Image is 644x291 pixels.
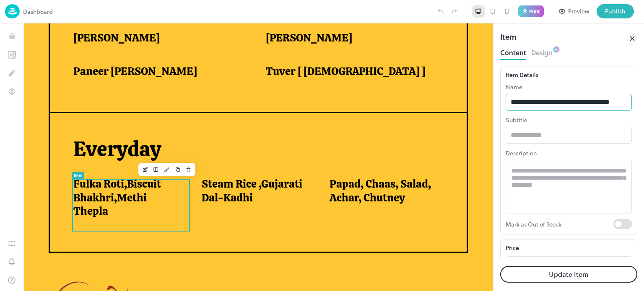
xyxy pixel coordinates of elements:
label: Redo (Ctrl + Y) [447,4,462,18]
button: Duplicate [149,141,160,152]
span: [PERSON_NAME] [50,8,136,21]
div: Item [500,31,517,46]
img: logo-86c26b7e.jpg [5,4,20,18]
span: Steam Rice ,Gujarati Dal-Kadhi [178,154,286,181]
div: Publish [605,7,626,16]
button: Update Item [500,266,637,283]
p: Print [529,9,540,14]
button: Edit [116,141,127,152]
button: Publish [597,4,634,18]
span: Papad, Chaas, Salad, Achar, Chutney [306,154,414,181]
p: Subtitle [506,116,632,124]
p: Mark as Out of Stock [506,219,613,229]
button: Preview [554,4,594,18]
button: Content [500,46,526,57]
p: Name [506,82,632,91]
span: [PERSON_NAME] [242,8,329,21]
p: Price [506,243,519,252]
span: Fulka Roti,Biscuit Bhakhri,Methi Thepla [50,154,158,195]
button: Design [138,141,149,152]
p: Everyday [50,113,424,139]
span: Tuver [ [DEMOGRAPHIC_DATA] ] [242,41,402,55]
button: Design [531,46,553,57]
div: Item [50,150,59,155]
label: Undo (Ctrl + Z) [433,4,447,18]
p: Dashboard [23,7,53,16]
button: Delete [160,141,171,152]
p: Description [506,149,632,157]
div: Preview [568,7,589,16]
div: Item Details [506,70,632,79]
span: Paneer [PERSON_NAME] [50,41,174,55]
button: Layout [127,141,138,152]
